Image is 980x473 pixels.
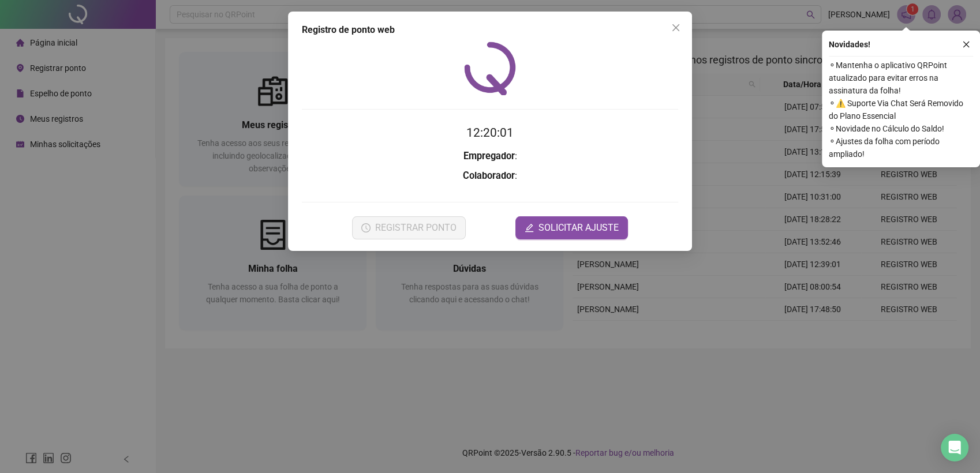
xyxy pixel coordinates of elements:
div: Open Intercom Messenger [941,434,968,461]
strong: Empregador [463,151,515,162]
span: ⚬ Novidade no Cálculo do Saldo! [829,122,973,135]
span: close [962,40,970,48]
h3: : [302,149,678,164]
span: close [671,23,680,32]
time: 12:20:01 [466,126,514,140]
span: edit [525,223,534,232]
img: QRPoint [464,42,516,95]
span: Novidades ! [829,38,870,51]
span: ⚬ Mantenha o aplicativo QRPoint atualizado para evitar erros na assinatura da folha! [829,59,973,97]
div: Registro de ponto web [302,23,678,37]
span: ⚬ Ajustes da folha com período ampliado! [829,135,973,160]
button: Close [667,18,685,37]
button: REGISTRAR PONTO [352,216,466,239]
strong: Colaborador [463,170,515,181]
h3: : [302,168,678,183]
span: SOLICITAR AJUSTE [538,221,619,235]
span: ⚬ ⚠️ Suporte Via Chat Será Removido do Plano Essencial [829,97,973,122]
button: editSOLICITAR AJUSTE [515,216,628,239]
